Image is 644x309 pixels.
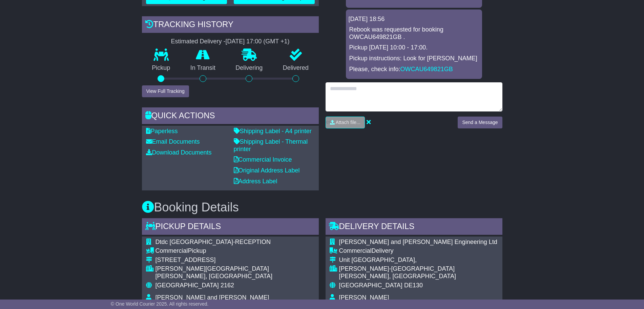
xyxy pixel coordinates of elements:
div: Delivery Details [326,218,502,236]
p: Rebook was requested for booking OWCAU649821GB . [349,26,479,41]
div: [DATE] 18:56 [349,16,479,23]
a: Paperless [146,128,178,135]
span: [GEOGRAPHIC_DATA] [155,282,219,289]
div: Quick Actions [142,107,319,126]
span: [PERSON_NAME] and [PERSON_NAME] Engineering Ltd [339,239,497,245]
span: [PERSON_NAME] and [PERSON_NAME] [155,294,269,301]
a: Shipping Label - A4 printer [234,128,312,135]
div: [PERSON_NAME]-[GEOGRAPHIC_DATA][PERSON_NAME], [GEOGRAPHIC_DATA] [339,265,498,280]
div: Tracking history [142,16,319,35]
div: [PERSON_NAME][GEOGRAPHIC_DATA][PERSON_NAME], [GEOGRAPHIC_DATA] [155,265,315,280]
p: Please, check info: [349,66,479,73]
a: Original Address Label [234,167,300,174]
div: [STREET_ADDRESS] [155,256,315,264]
span: Dtdc [GEOGRAPHIC_DATA]-RECEPTION [155,239,271,245]
span: © One World Courier 2025. All rights reserved. [111,301,209,307]
div: Estimated Delivery - [142,38,319,45]
span: Commercial [339,247,372,254]
button: Send a Message [458,117,502,128]
a: Commercial Invoice [234,156,292,163]
p: Pickup instructions: Look for [PERSON_NAME] [349,55,479,62]
span: 2162 [221,282,234,289]
a: Download Documents [146,149,212,156]
a: Shipping Label - Thermal printer [234,138,308,152]
span: [GEOGRAPHIC_DATA] [339,282,402,289]
h3: Booking Details [142,201,502,214]
p: Delivered [273,64,319,72]
span: Commercial [155,247,188,254]
div: Delivery [339,247,498,255]
p: Pickup [142,64,181,72]
p: Pickup [DATE] 10:00 - 17:00. [349,44,479,52]
div: [DATE] 17:00 (GMT +1) [226,38,290,45]
p: In Transit [180,64,226,72]
div: Pickup [155,247,315,255]
div: Pickup Details [142,218,319,236]
span: [PERSON_NAME] [339,294,389,301]
a: Email Documents [146,138,200,145]
button: View Full Tracking [142,85,189,97]
a: OWCAU649821GB [400,66,453,73]
p: Delivering [226,64,273,72]
span: DE130 [404,282,423,289]
div: Unit [GEOGRAPHIC_DATA], [339,256,498,264]
a: Address Label [234,178,277,185]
